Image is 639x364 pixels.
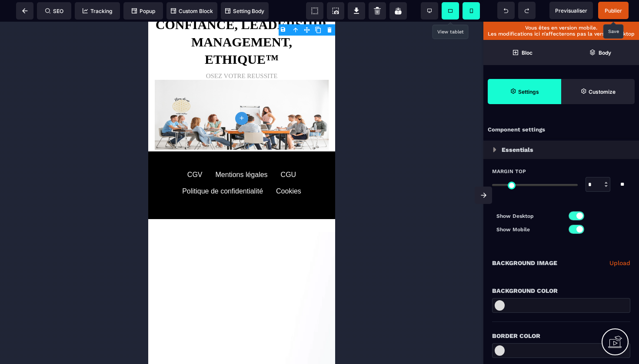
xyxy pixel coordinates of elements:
[561,79,635,104] span: Open Style Manager
[522,49,532,56] strong: Bloc
[67,149,120,157] div: Mentions légales
[83,8,112,14] span: Tracking
[483,40,561,65] span: Open Blocks
[171,8,213,14] span: Custom Block
[128,166,153,174] div: Cookies
[549,2,593,19] span: Preview
[492,258,557,268] p: Background Image
[518,89,539,95] strong: Settings
[609,258,630,268] a: Upload
[39,149,54,157] div: CGV
[306,2,323,20] span: View components
[605,7,622,14] span: Publier
[34,166,115,174] div: Politique de confidentialité
[599,49,611,56] strong: Body
[496,212,561,220] p: Show Desktop
[132,8,155,14] span: Popup
[496,225,561,234] p: Show Mobile
[555,7,587,14] span: Previsualiser
[225,8,264,14] span: Setting Body
[492,285,630,296] div: Background Color
[488,79,561,104] span: Settings
[493,147,496,152] img: loading
[492,331,630,341] div: Border Color
[561,40,639,65] span: Open Layer Manager
[492,168,526,175] span: Margin Top
[483,121,639,138] div: Component settings
[133,149,148,157] div: CGU
[45,8,63,14] span: SEO
[7,58,180,128] img: 05bb928bbbcb4f690a59ec73e965b959_2.png
[589,89,616,95] strong: Customize
[488,25,635,31] p: Vous êtes en version mobile.
[502,144,533,155] p: Essentials
[488,31,635,37] p: Les modifications ici n’affecterons pas la version desktop
[327,2,344,20] span: Screenshot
